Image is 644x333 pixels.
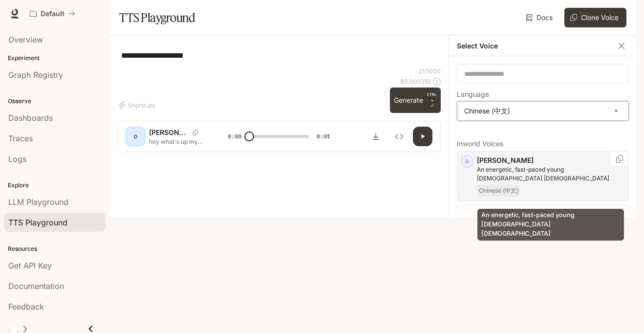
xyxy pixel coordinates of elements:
[427,91,437,103] p: CTRL +
[41,10,64,18] p: Default
[317,132,330,141] span: 0:01
[457,102,628,120] div: Chinese (中文)
[400,77,431,86] p: $ 0.000210
[149,128,189,137] p: [PERSON_NAME]
[477,185,520,197] span: Chinese (中文)
[128,129,143,144] div: D
[117,97,159,113] button: Shortcuts
[564,8,626,27] button: Clone Voice
[25,4,80,23] button: All workspaces
[457,91,489,98] p: Language
[189,130,202,135] button: Copy Voice ID
[149,137,204,146] p: hey what's up my dude
[524,8,557,27] a: Docs
[390,88,441,113] button: GenerateCTRL +⏎
[427,91,437,109] p: ⏎
[457,140,629,147] p: Inworld Voices
[119,8,195,27] h1: TTS Playground
[419,67,441,75] p: 21 / 1000
[615,155,624,163] button: Copy Voice ID
[477,155,624,165] p: [PERSON_NAME]
[228,132,241,141] span: 0:00
[366,127,386,146] button: Download audio
[477,165,624,183] p: An energetic, fast-paced young Chinese female
[389,127,409,146] button: Inspect
[477,209,624,241] div: An energetic, fast-paced young [DEMOGRAPHIC_DATA] [DEMOGRAPHIC_DATA]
